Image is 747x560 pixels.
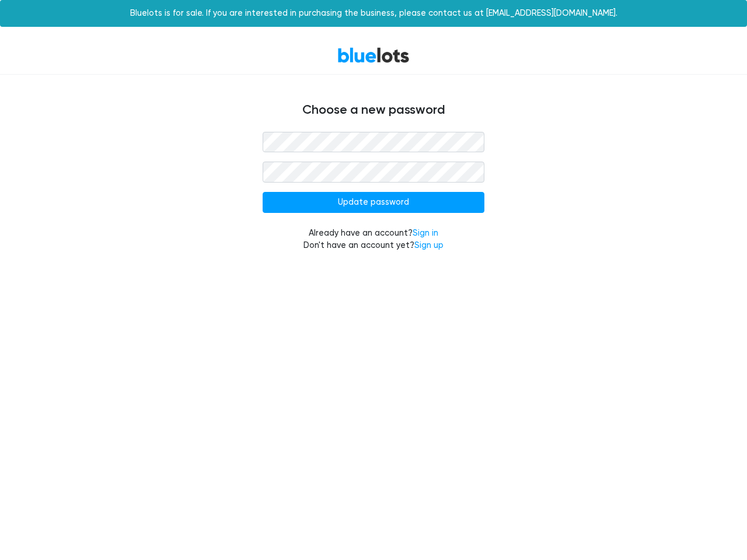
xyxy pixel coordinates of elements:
[23,103,724,118] h4: Choose a new password
[263,192,484,213] input: Update password
[414,240,444,250] a: Sign up
[413,228,438,238] a: Sign in
[337,47,410,64] a: BlueLots
[263,227,484,252] div: Already have an account? Don't have an account yet?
